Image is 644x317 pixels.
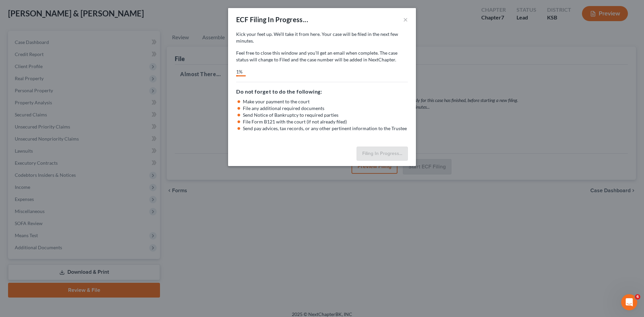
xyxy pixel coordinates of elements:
[635,294,640,300] span: 6
[403,15,408,23] button: ×
[236,50,408,63] p: Feel free to close this window and you’ll get an email when complete. The case status will change...
[243,125,408,132] li: Send pay advices, tax records, or any other pertinent information to the Trustee
[357,147,408,161] button: Filing In Progress...
[621,294,637,310] iframe: Intercom live chat
[236,31,408,44] p: Kick your feet up. We’ll take it from here. Your case will be filed in the next few minutes.
[243,98,408,105] li: Make your payment to the court
[236,68,238,75] div: 1%
[243,105,408,112] li: File any additional required documents
[236,15,308,24] div: ECF Filing In Progress...
[236,88,408,96] h5: Do not forget to do the following:
[243,118,408,125] li: File Form B121 with the court (if not already filed)
[243,112,408,118] li: Send Notice of Bankruptcy to required parties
